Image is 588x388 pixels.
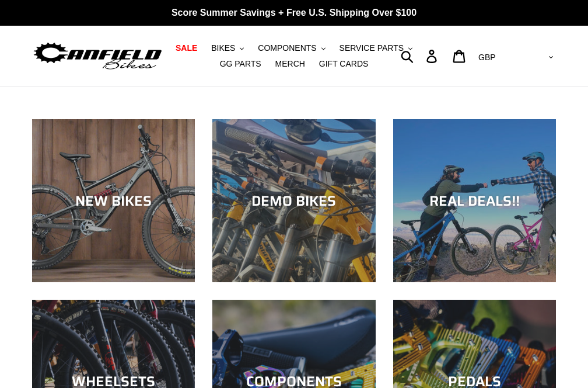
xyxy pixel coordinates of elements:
button: BIKES [205,40,250,56]
a: MERCH [269,56,311,72]
span: GG PARTS [220,59,261,69]
button: SERVICE PARTS [334,40,418,56]
a: GG PARTS [214,56,267,72]
button: COMPONENTS [252,40,331,56]
span: COMPONENTS [258,43,316,53]
a: GIFT CARDS [313,56,374,72]
span: MERCH [275,59,305,69]
div: REAL DEALS!! [393,192,556,209]
div: NEW BIKES [32,192,195,209]
a: NEW BIKES [32,119,195,282]
div: DEMO BIKES [212,192,375,209]
a: SALE [170,40,203,56]
a: DEMO BIKES [212,119,375,282]
span: GIFT CARDS [319,59,369,69]
img: Canfield Bikes [32,40,163,72]
a: REAL DEALS!! [393,119,556,282]
span: SERVICE PARTS [339,43,404,53]
span: SALE [176,43,197,53]
span: BIKES [211,43,235,53]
